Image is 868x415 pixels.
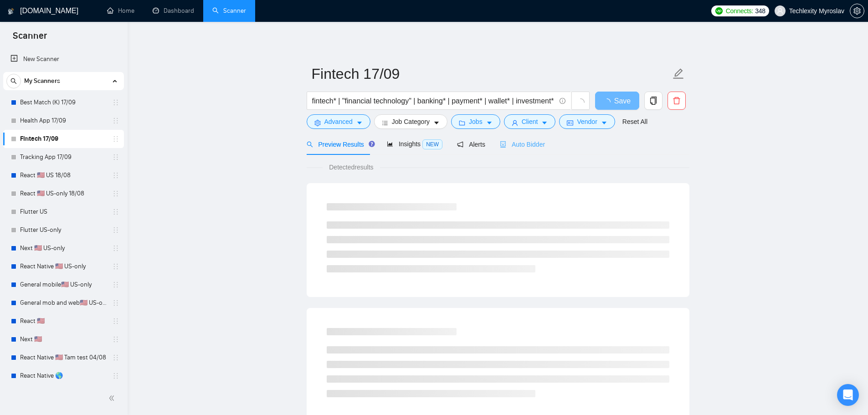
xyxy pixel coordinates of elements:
button: Save [595,92,639,110]
span: holder [112,172,119,179]
a: React 🇺🇸 [20,312,107,330]
span: info-circle [560,98,565,104]
input: Search Freelance Jobs... [312,95,555,107]
a: searchScanner [212,7,246,15]
span: Advanced [324,117,353,127]
span: holder [112,245,119,252]
a: Next 🇺🇸 US-only [20,239,107,257]
a: Fintech 17/09 [20,130,107,148]
a: React Native 🌎 [20,367,107,385]
button: folderJobscaret-down [451,114,500,129]
a: General mob and web🇺🇸 US-only - to be done [20,294,107,312]
span: loading [603,98,614,106]
span: holder [112,263,119,270]
span: holder [112,135,119,143]
a: New Scanner [10,50,117,68]
span: holder [112,354,119,361]
a: Tracking App 17/09 [20,148,107,166]
a: React Native 🇺🇸 Tam test 04/08 [20,348,107,367]
span: holder [112,99,119,106]
span: Vendor [577,117,597,127]
span: NEW [422,139,442,149]
span: search [307,141,313,148]
a: React 🇺🇸 US-only 18/08 [20,184,107,203]
img: upwork-logo.png [715,7,723,15]
span: holder [112,226,119,234]
button: delete [668,92,686,110]
span: robot [500,141,506,148]
div: Tooltip anchor [368,140,376,148]
a: React Native 🇺🇸 US-only [20,257,107,276]
a: homeHome [107,7,134,15]
span: double-left [108,394,118,403]
button: search [6,74,21,88]
span: caret-down [433,119,440,126]
span: 348 [755,6,765,16]
span: holder [112,372,119,379]
span: folder [459,119,465,126]
span: holder [112,154,119,161]
span: holder [112,117,119,124]
span: holder [112,318,119,325]
span: Connects: [726,6,753,16]
a: React 🇺🇸 US 18/08 [20,166,107,184]
span: delete [668,97,685,105]
li: New Scanner [3,50,124,68]
a: Reset All [622,117,647,127]
input: Scanner name... [312,62,671,85]
a: Flutter US-only [20,221,107,239]
span: copy [645,97,662,105]
span: caret-down [486,119,493,126]
span: caret-down [356,119,363,126]
span: Client [522,117,538,127]
span: setting [850,7,864,15]
span: Jobs [469,117,483,127]
a: Next 🇺🇸 [20,330,107,348]
span: My Scanners [24,72,60,90]
span: holder [112,190,119,197]
span: Save [614,95,631,107]
span: holder [112,281,119,288]
span: notification [457,141,463,148]
span: bars [382,119,388,126]
a: Health App 17/09 [20,112,107,130]
button: userClientcaret-down [504,114,556,129]
a: Flutter US [20,203,107,221]
span: idcard [567,119,573,126]
button: setting [850,4,864,18]
span: holder [112,336,119,343]
span: setting [314,119,321,126]
a: dashboardDashboard [153,7,194,15]
span: Preview Results [307,141,372,148]
span: caret-down [601,119,607,126]
button: barsJob Categorycaret-down [374,114,447,129]
span: Scanner [5,29,54,48]
span: Insights [387,140,442,148]
a: setting [850,7,864,15]
span: holder [112,208,119,215]
a: Best Match (K) 17/09 [20,93,107,112]
img: logo [8,4,14,19]
span: holder [112,299,119,307]
span: user [777,8,783,14]
button: copy [644,92,663,110]
span: Detected results [323,162,380,172]
span: area-chart [387,141,393,147]
button: idcardVendorcaret-down [559,114,615,129]
span: Alerts [457,141,485,148]
span: edit [673,68,684,80]
button: settingAdvancedcaret-down [307,114,370,129]
div: Open Intercom Messenger [837,384,859,406]
span: loading [576,98,585,107]
span: Auto Bidder [500,141,545,148]
span: search [7,78,21,84]
span: user [512,119,518,126]
a: General mobile🇺🇸 US-only [20,276,107,294]
span: caret-down [541,119,548,126]
span: Job Category [392,117,430,127]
